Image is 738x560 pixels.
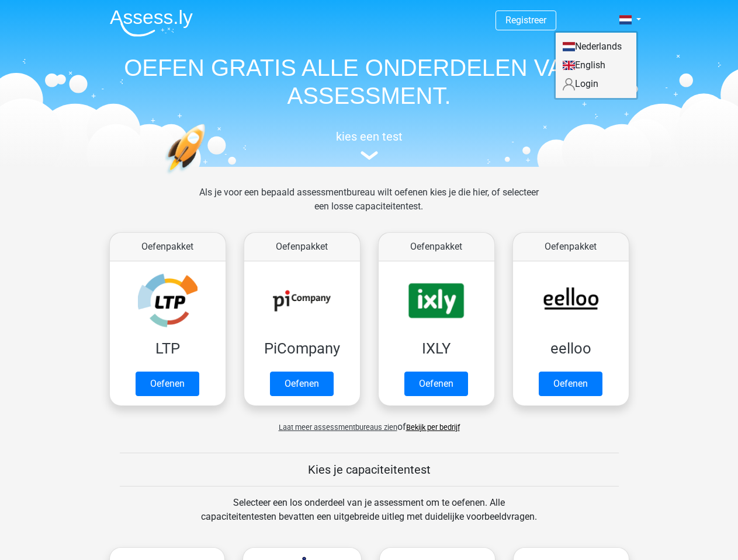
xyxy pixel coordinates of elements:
a: Nederlands [556,37,636,56]
h1: OEFEN GRATIS ALLE ONDERDELEN VAN JE ASSESSMENT. [101,54,638,110]
a: Bekijk per bedrijf [406,423,460,432]
h5: kies een test [101,129,638,143]
img: assessment [361,151,378,160]
a: Registreer [505,15,546,26]
h5: Kies je capaciteitentest [120,463,619,477]
img: oefenen [165,124,251,229]
div: Selecteer een los onderdeel van je assessment om te oefenen. Alle capaciteitentesten bevatten een... [190,496,548,538]
a: Login [556,75,636,93]
img: Assessly [110,9,193,37]
a: Oefenen [404,372,468,396]
a: Oefenen [539,372,602,396]
a: Oefenen [270,372,334,396]
a: Oefenen [136,372,199,396]
a: English [556,56,636,75]
a: kies een test [101,129,638,160]
div: of [101,411,638,434]
span: Laat meer assessmentbureaus zien [279,423,397,432]
div: Als je voor een bepaald assessmentbureau wilt oefenen kies je die hier, of selecteer een losse ca... [190,185,548,228]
